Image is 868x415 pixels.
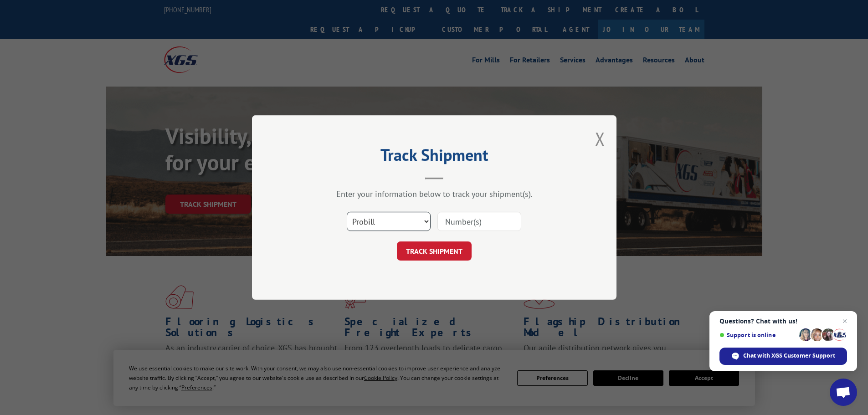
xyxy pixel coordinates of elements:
[298,189,571,199] div: Enter your information below to track your shipment(s).
[298,149,571,166] h2: Track Shipment
[719,348,847,365] div: Chat with XGS Customer Support
[719,318,847,325] span: Questions? Chat with us!
[743,352,835,360] span: Chat with XGS Customer Support
[397,241,472,261] button: TRACK SHIPMENT
[719,332,796,338] span: Support is online
[830,379,857,406] div: Open chat
[437,212,521,231] input: Number(s)
[595,127,605,151] button: Close modal
[839,316,850,327] span: Close chat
